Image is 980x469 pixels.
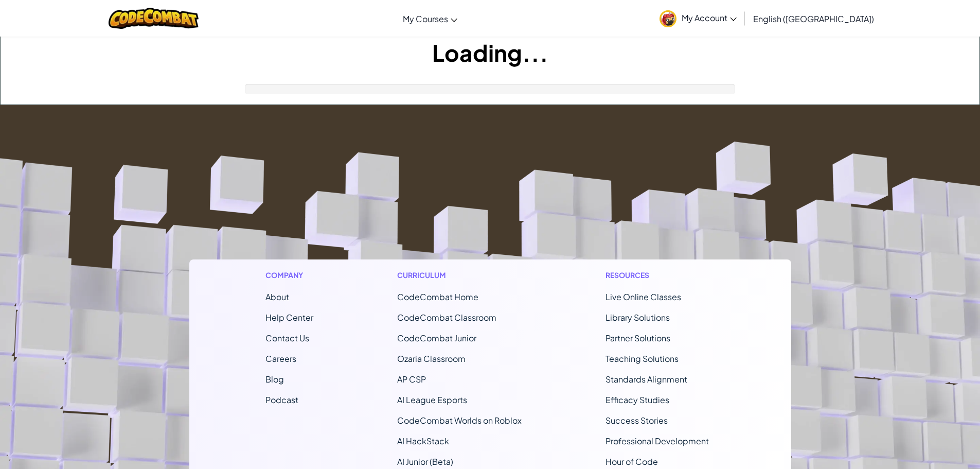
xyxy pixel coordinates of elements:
[605,415,668,426] a: Success Stories
[605,312,670,323] a: Library Solutions
[605,456,658,467] a: Hour of Code
[265,312,313,323] a: Help Center
[654,2,742,34] a: My Account
[605,436,709,446] a: Professional Development
[265,333,309,343] span: Contact Us
[605,333,670,343] a: Partner Solutions
[748,5,879,32] a: English ([GEOGRAPHIC_DATA])
[265,270,313,281] h1: Company
[397,415,522,426] a: CodeCombat Worlds on Roblox
[397,333,476,343] a: CodeCombat Junior
[265,394,298,405] a: Podcast
[397,353,466,364] a: Ozaria Classroom
[605,353,679,364] a: Teaching Solutions
[1,37,979,68] h1: Loading...
[403,13,448,24] span: My Courses
[605,394,669,405] a: Efficacy Studies
[605,291,681,302] a: Live Online Classes
[265,374,284,385] a: Blog
[398,5,462,32] a: My Courses
[397,270,522,281] h1: Curriculum
[660,10,676,27] img: avatar
[397,394,467,405] a: AI League Esports
[397,456,453,467] a: AI Junior (Beta)
[682,12,737,23] span: My Account
[397,291,478,302] span: CodeCombat Home
[397,436,449,446] a: AI HackStack
[753,13,874,24] span: English ([GEOGRAPHIC_DATA])
[605,374,687,385] a: Standards Alignment
[265,291,289,302] a: About
[605,270,715,281] h1: Resources
[265,353,296,364] a: Careers
[397,312,496,323] a: CodeCombat Classroom
[397,374,426,385] a: AP CSP
[109,8,199,29] img: CodeCombat logo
